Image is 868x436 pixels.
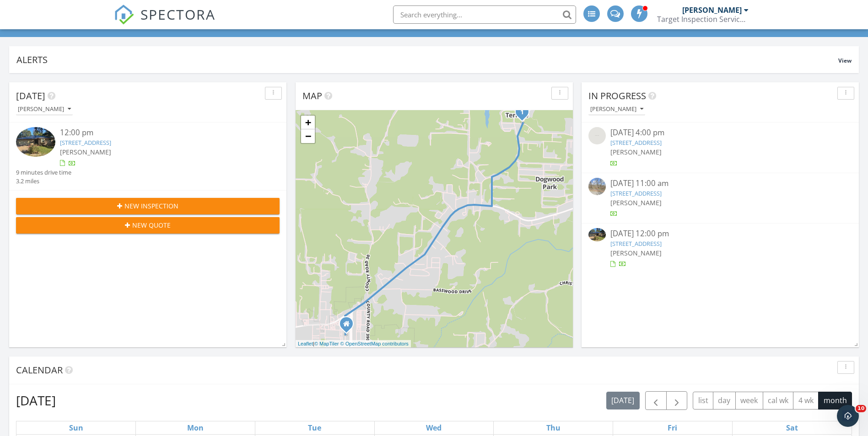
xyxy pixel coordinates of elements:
[60,138,111,147] a: [STREET_ADDRESS]
[693,392,713,409] button: list
[16,168,71,177] div: 9 minutes drive time
[185,421,205,434] a: Monday
[16,103,73,116] button: [PERSON_NAME]
[18,106,71,112] div: [PERSON_NAME]
[590,106,643,112] div: [PERSON_NAME]
[657,15,749,24] div: Target Inspection Service LLC
[16,127,55,157] img: 9572056%2Fcover_photos%2FLaQUFXrJwaBfPYz2LRbz%2Fsmall.jpg
[588,228,852,269] a: [DATE] 12:00 pm [STREET_ADDRESS] [PERSON_NAME]
[610,148,662,156] span: [PERSON_NAME]
[588,127,852,168] a: [DATE] 4:00 pm [STREET_ADDRESS] [PERSON_NAME]
[666,391,688,410] button: Next month
[588,228,606,241] img: 9572056%2Fcover_photos%2FLaQUFXrJwaBfPYz2LRbz%2Fsmall.jpg
[132,220,171,230] span: New Quote
[16,177,71,186] div: 3.2 miles
[16,391,56,409] h2: [DATE]
[520,109,524,116] i: 1
[784,421,800,434] a: Saturday
[522,112,528,117] div: 82 Baypoint Dr, Mountain Home, AR 72653
[610,189,662,197] a: [STREET_ADDRESS]
[16,127,280,186] a: 12:00 pm [STREET_ADDRESS] [PERSON_NAME] 9 minutes drive time 3.2 miles
[306,421,323,434] a: Tuesday
[682,5,742,15] div: [PERSON_NAME]
[340,341,409,346] a: © OpenStreetMap contributors
[296,340,411,348] div: |
[610,198,662,207] span: [PERSON_NAME]
[645,391,667,410] button: Previous month
[610,178,830,189] div: [DATE] 11:00 am
[837,405,859,427] iframe: Intercom live chat
[298,341,313,346] a: Leaflet
[301,116,315,129] a: Zoom in
[302,90,322,102] span: Map
[16,217,280,234] button: New Quote
[60,127,258,138] div: 12:00 pm
[610,138,662,147] a: [STREET_ADDRESS]
[16,198,280,214] button: New Inspection
[545,421,562,434] a: Thursday
[735,392,763,409] button: week
[16,364,63,376] span: Calendar
[818,392,852,409] button: month
[67,421,85,434] a: Sunday
[314,341,339,346] a: © MapTiler
[610,239,662,248] a: [STREET_ADDRESS]
[114,5,134,25] img: The Best Home Inspection Software - Spectora
[16,90,45,102] span: [DATE]
[856,405,866,412] span: 10
[140,5,216,24] span: SPECTORA
[588,103,645,116] button: [PERSON_NAME]
[16,53,838,66] div: Alerts
[588,90,646,102] span: In Progress
[793,392,819,409] button: 4 wk
[588,178,606,195] img: streetview
[610,127,830,138] div: [DATE] 4:00 pm
[588,127,606,144] img: streetview
[588,178,852,218] a: [DATE] 11:00 am [STREET_ADDRESS] [PERSON_NAME]
[301,129,315,143] a: Zoom out
[838,57,852,64] span: View
[346,324,352,329] div: 40 Plaza Way Ste. 8-137, Mountain Home AR 72653
[610,228,830,239] div: [DATE] 12:00 pm
[60,148,111,156] span: [PERSON_NAME]
[713,392,736,409] button: day
[666,421,679,434] a: Friday
[610,249,662,257] span: [PERSON_NAME]
[424,421,443,434] a: Wednesday
[606,392,640,409] button: [DATE]
[124,201,178,211] span: New Inspection
[763,392,794,409] button: cal wk
[393,5,576,24] input: Search everything...
[114,12,216,32] a: SPECTORA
